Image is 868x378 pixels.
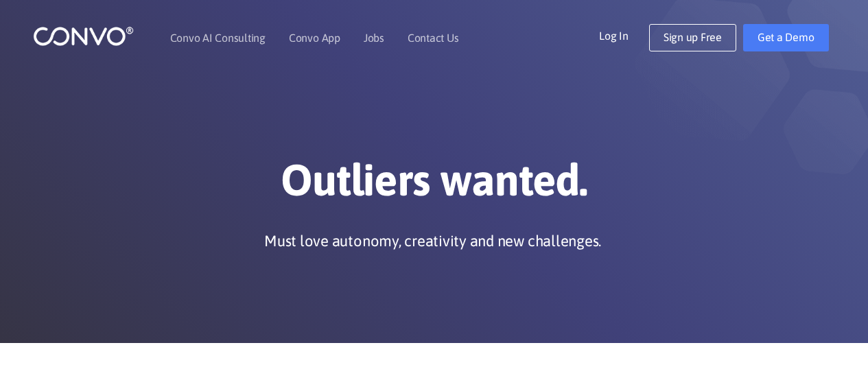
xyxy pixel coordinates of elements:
a: Get a Demo [743,24,829,51]
a: Log In [599,24,649,46]
a: Contact Us [408,32,459,43]
img: logo_1.png [33,25,134,47]
p: Must love autonomy, creativity and new challenges. [264,231,601,251]
a: Convo App [289,32,340,43]
a: Convo AI Consulting [170,32,266,43]
h1: Outliers wanted. [54,154,815,217]
a: Jobs [364,32,384,43]
a: Sign up Free [649,24,736,51]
